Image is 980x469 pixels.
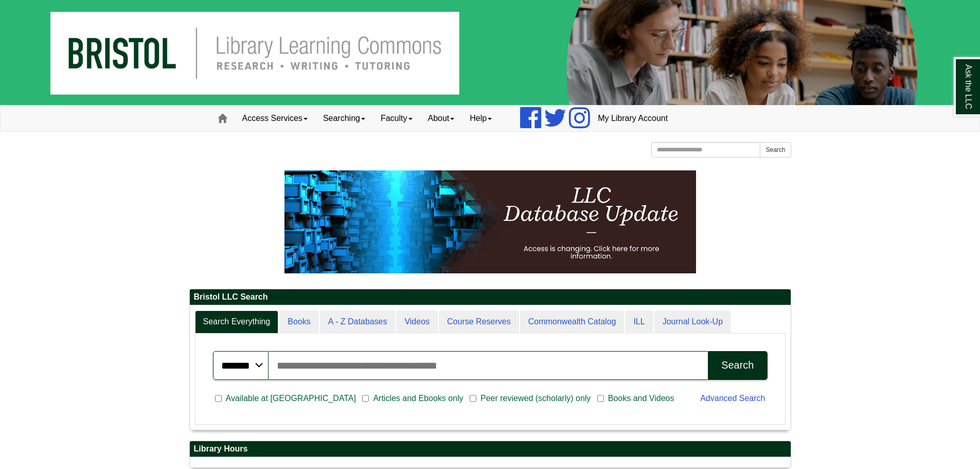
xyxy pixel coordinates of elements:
[462,106,500,131] a: Help
[721,359,754,371] div: Search
[520,310,625,334] a: Commonwealth Catalog
[597,394,604,403] input: Books and Videos
[190,289,791,305] h2: Bristol LLC Search
[625,310,653,334] a: ILL
[708,351,767,380] button: Search
[396,310,438,334] a: Videos
[222,392,360,405] span: Available at [GEOGRAPHIC_DATA]
[590,106,675,131] a: My Library Account
[315,106,373,131] a: Searching
[362,394,369,403] input: Articles and Ebooks only
[190,441,791,457] h2: Library Hours
[654,310,731,334] a: Journal Look-Up
[235,106,315,131] a: Access Services
[284,170,696,273] img: HTML tutorial
[470,394,476,403] input: Peer reviewed (scholarly) only
[420,106,462,131] a: About
[279,310,318,334] a: Books
[373,106,420,131] a: Faculty
[369,392,467,405] span: Articles and Ebooks only
[476,392,595,405] span: Peer reviewed (scholarly) only
[195,310,279,334] a: Search Everything
[760,142,791,158] button: Search
[700,394,765,403] a: Advanced Search
[320,310,396,334] a: A - Z Databases
[604,392,679,405] span: Books and Videos
[439,310,519,334] a: Course Reserves
[215,394,222,403] input: Available at [GEOGRAPHIC_DATA]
